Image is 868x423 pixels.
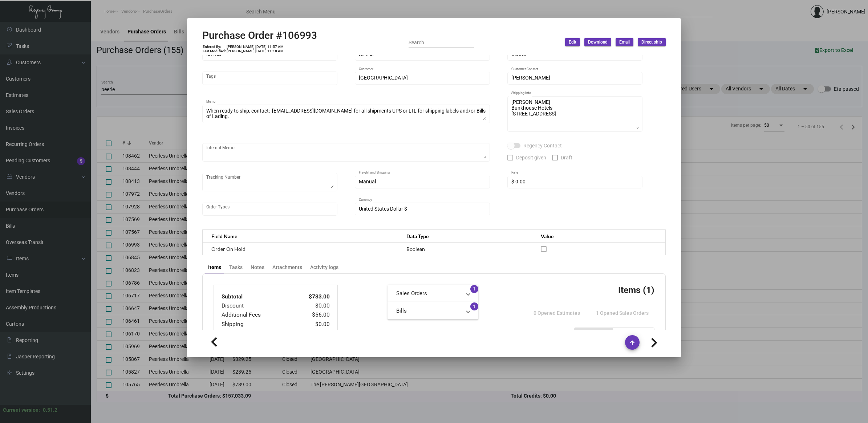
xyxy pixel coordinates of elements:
[565,38,580,46] button: Edit
[3,406,40,414] div: Current version:
[388,285,478,302] mat-expansion-panel-header: Sales Orders
[272,264,302,271] div: Attachments
[523,141,562,150] span: Regency Contact
[396,289,461,298] mat-panel-title: Sales Orders
[406,246,425,252] span: Boolean
[359,179,376,184] span: Manual
[616,38,633,46] button: Email
[528,306,586,320] button: 0 Opened Estimates
[226,49,284,53] td: [PERSON_NAME] [DATE] 11:18 AM
[534,310,580,316] span: 0 Opened Estimates
[202,29,317,42] h2: Purchase Order #106993
[396,307,461,315] mat-panel-title: Bills
[202,45,226,49] td: Entered By:
[208,264,221,271] div: Items
[292,292,330,301] td: $733.00
[226,45,284,49] td: [PERSON_NAME] [DATE] 11:57 AM
[221,301,292,310] td: Discount
[561,153,572,162] span: Draft
[590,306,654,320] button: 1 Opened Sales Orders
[221,310,292,320] td: Additional Fees
[211,246,246,252] span: Order On Hold
[613,328,654,345] button: Compact View
[399,230,534,243] th: Data Type
[292,320,330,329] td: $0.00
[292,329,330,338] td: $789.00
[638,38,666,46] button: Direct ship
[229,264,243,271] div: Tasks
[619,39,630,45] span: Email
[511,51,527,57] span: Closed
[221,329,292,338] td: Total
[292,310,330,320] td: $56.00
[251,264,264,271] div: Notes
[584,38,611,46] button: Download
[596,310,649,316] span: 1 Opened Sales Orders
[388,302,478,320] mat-expansion-panel-header: Bills
[202,49,226,53] td: Last Modified:
[310,264,338,271] div: Activity logs
[588,39,608,45] span: Download
[534,230,665,243] th: Value
[221,320,292,329] td: Shipping
[203,230,399,243] th: Field Name
[569,39,576,45] span: Edit
[292,301,330,310] td: $0.00
[516,153,546,162] span: Deposit given
[641,39,662,45] span: Direct ship
[618,285,654,295] h3: Items (1)
[221,292,292,301] td: Subtotal
[43,406,57,414] div: 0.51.2
[574,328,612,345] button: Regular View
